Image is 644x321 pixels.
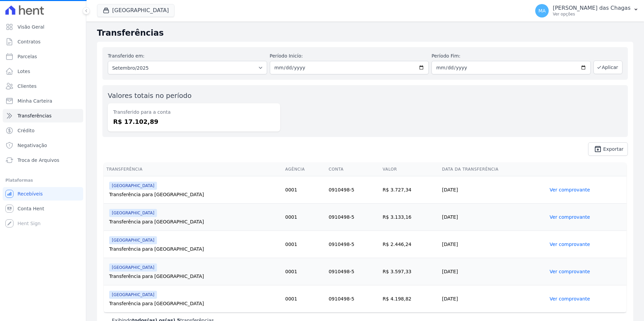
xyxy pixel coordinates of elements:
button: MA [PERSON_NAME] das Chagas Ver opções [530,1,644,20]
td: 0910498-5 [326,176,380,204]
dt: Transferido para a conta [113,109,275,116]
div: Transferência para [GEOGRAPHIC_DATA] [109,218,280,225]
div: Transferência para [GEOGRAPHIC_DATA] [109,246,280,252]
span: [GEOGRAPHIC_DATA] [109,236,157,244]
span: [GEOGRAPHIC_DATA] [109,209,157,217]
th: Conta [326,163,380,176]
a: Ver comprovante [550,214,590,220]
span: Conta Hent [18,205,44,212]
div: Transferência para [GEOGRAPHIC_DATA] [109,273,280,280]
td: 0910498-5 [326,285,380,313]
td: [DATE] [439,285,547,313]
span: Exportar [603,147,623,151]
th: Agência [283,163,326,176]
span: Clientes [18,83,36,90]
p: Ver opções [553,11,631,17]
label: Valores totais no período [108,92,192,100]
a: Clientes [3,79,83,93]
div: Plataformas [5,176,80,184]
a: Ver comprovante [550,269,590,274]
label: Período Fim: [431,52,591,60]
td: R$ 3.597,33 [380,258,439,285]
td: 0001 [283,176,326,204]
button: Aplicar [593,61,622,74]
span: Crédito [18,127,35,134]
a: Troca de Arquivos [3,153,83,167]
td: 0910498-5 [326,258,380,285]
div: Transferência para [GEOGRAPHIC_DATA] [109,191,280,198]
span: [GEOGRAPHIC_DATA] [109,291,157,299]
td: 0001 [283,231,326,258]
label: Transferido em: [108,53,144,59]
a: Conta Hent [3,202,83,215]
dd: R$ 17.102,89 [113,117,275,126]
span: Contratos [18,38,40,45]
a: Lotes [3,65,83,78]
span: Visão Geral [18,24,44,30]
td: R$ 3.727,34 [380,176,439,204]
td: 0001 [283,285,326,313]
th: Data da Transferência [439,163,547,176]
a: Ver comprovante [550,296,590,301]
i: unarchive [594,145,602,153]
td: R$ 2.446,24 [380,231,439,258]
span: Lotes [18,68,30,75]
a: Negativação [3,139,83,152]
a: Parcelas [3,50,83,63]
th: Valor [380,163,439,176]
p: [PERSON_NAME] das Chagas [553,5,631,11]
span: Recebíveis [18,190,43,197]
span: [GEOGRAPHIC_DATA] [109,182,157,190]
td: R$ 3.133,16 [380,204,439,231]
span: Parcelas [18,53,37,60]
a: Minha Carteira [3,94,83,108]
td: 0910498-5 [326,231,380,258]
td: [DATE] [439,204,547,231]
div: Transferência para [GEOGRAPHIC_DATA] [109,300,280,307]
td: 0001 [283,204,326,231]
span: MA [538,8,546,13]
h2: Transferências [97,27,633,39]
span: Troca de Arquivos [18,157,59,164]
a: Ver comprovante [550,187,590,192]
span: Minha Carteira [18,98,52,104]
a: Recebíveis [3,187,83,201]
span: Transferências [18,112,52,119]
a: Transferências [3,109,83,122]
td: [DATE] [439,258,547,285]
a: Ver comprovante [550,242,590,247]
td: 0001 [283,258,326,285]
a: unarchive Exportar [588,142,628,156]
a: Crédito [3,124,83,137]
th: Transferência [104,163,283,176]
label: Período Inicío: [270,52,429,60]
span: [GEOGRAPHIC_DATA] [109,263,157,272]
td: [DATE] [439,176,547,204]
td: R$ 4.198,82 [380,285,439,313]
span: Negativação [18,142,47,149]
td: 0910498-5 [326,204,380,231]
a: Contratos [3,35,83,48]
button: [GEOGRAPHIC_DATA] [97,4,174,17]
td: [DATE] [439,231,547,258]
a: Visão Geral [3,20,83,34]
